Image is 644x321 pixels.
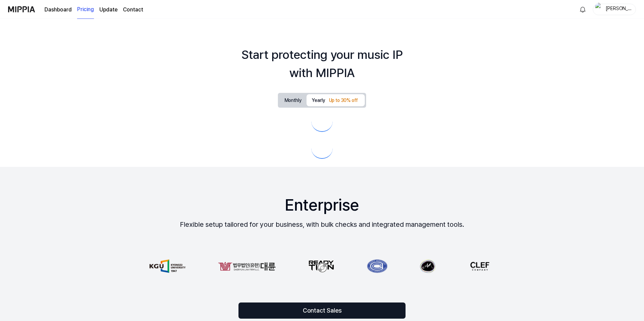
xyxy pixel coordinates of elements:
[605,5,632,13] div: [PERSON_NAME]
[238,302,406,319] button: Contact Sales
[366,259,387,273] img: partner-logo-3
[308,259,334,273] img: partner-logo-2
[419,259,435,273] img: partner-logo-4
[99,6,118,14] a: Update
[217,259,275,273] img: partner-logo-1
[285,194,359,216] div: Enterprise
[579,5,587,13] img: 알림
[279,95,307,106] button: Monthly
[307,94,365,106] button: Yearly
[593,4,636,15] button: profile[PERSON_NAME]
[327,97,360,105] div: Up to 30% off
[44,6,72,14] a: Dashboard
[77,0,94,19] a: Pricing
[180,219,464,230] div: Flexible setup tailored for your business, with bulk checks and integrated management tools.
[595,3,603,16] img: profile
[149,259,185,273] img: partner-logo-0
[123,6,143,14] a: Contact
[467,259,491,273] img: partner-logo-5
